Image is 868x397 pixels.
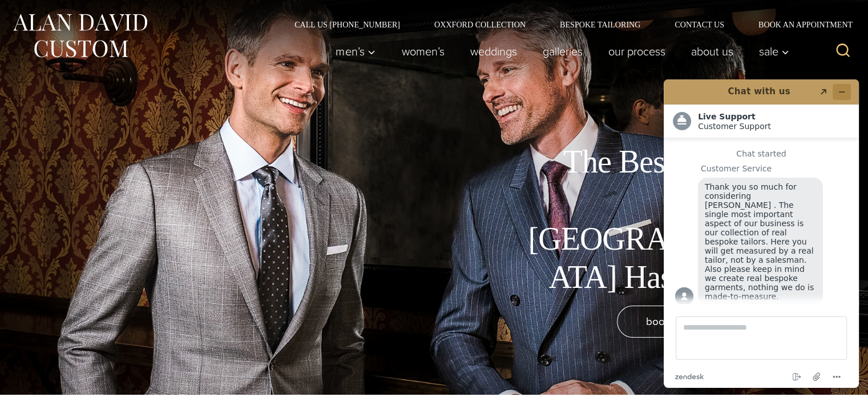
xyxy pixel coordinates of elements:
[543,21,657,29] a: Bespoke Tailoring
[417,21,543,29] a: Oxxford Collection
[25,8,49,18] span: Chat
[746,40,796,63] button: Sale sub menu toggle
[457,40,530,63] a: weddings
[323,40,796,63] nav: Primary Navigation
[323,40,389,63] button: Men’s sub menu toggle
[655,70,868,397] iframe: Find more information here
[646,313,748,330] span: book an appointment
[678,40,746,63] a: About Us
[829,38,857,65] button: View Search Form
[595,40,678,63] a: Our Process
[617,306,777,338] a: book an appointment
[277,21,417,29] a: Call Us [PHONE_NUMBER]
[277,21,857,29] nav: Secondary Navigation
[11,10,148,61] img: Alan David Custom
[520,143,777,296] h1: The Best Custom Suits [GEOGRAPHIC_DATA] Has to Offer
[657,21,741,29] a: Contact Us
[741,21,857,29] a: Book an Appointment
[530,40,595,63] a: Galleries
[389,40,457,63] a: Women’s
